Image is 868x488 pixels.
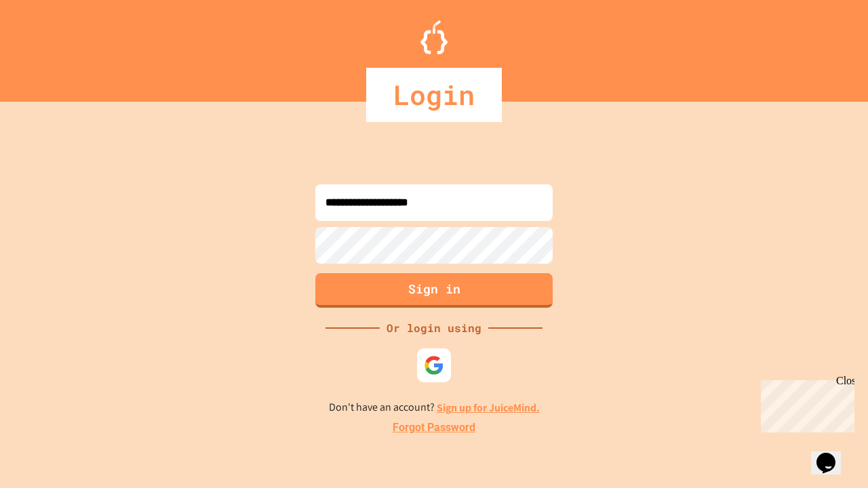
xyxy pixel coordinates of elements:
div: Or login using [380,320,488,336]
button: Sign in [315,273,553,308]
iframe: chat widget [755,375,854,432]
img: Logo.svg [420,20,448,54]
img: google-icon.svg [424,355,444,375]
a: Sign up for JuiceMind. [437,401,540,415]
p: Don't have an account? [329,399,540,416]
a: Forgot Password [393,420,475,436]
div: Chat with us now!Close [5,5,94,86]
div: Login [366,68,502,122]
iframe: chat widget [811,434,854,474]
